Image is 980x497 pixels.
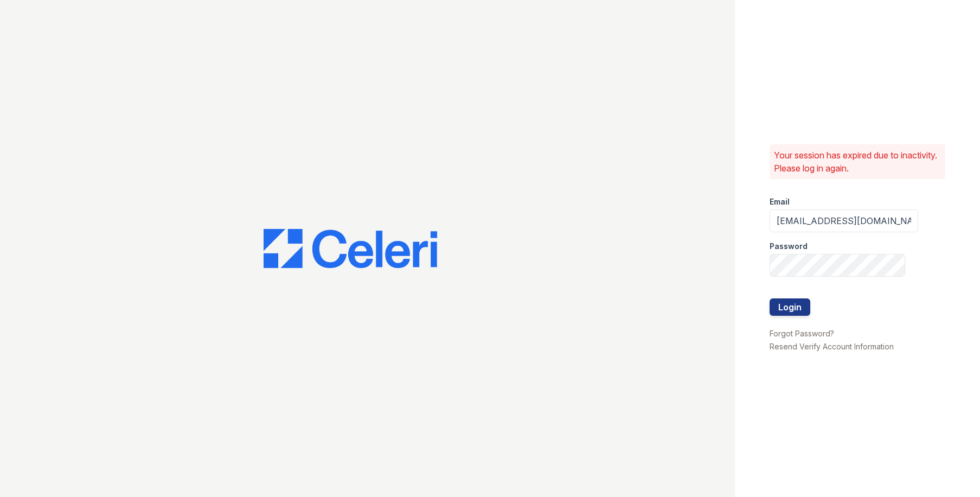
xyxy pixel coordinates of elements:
p: Your session has expired due to inactivity. Please log in again. [774,149,941,175]
a: Forgot Password? [770,329,834,338]
img: CE_Logo_Blue-a8612792a0a2168367f1c8372b55b34899dd931a85d93a1a3d3e32e68fde9ad4.png [264,229,437,268]
label: Email [770,196,790,207]
label: Password [770,241,808,252]
a: Resend Verify Account Information [770,342,894,351]
button: Login [770,298,810,316]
